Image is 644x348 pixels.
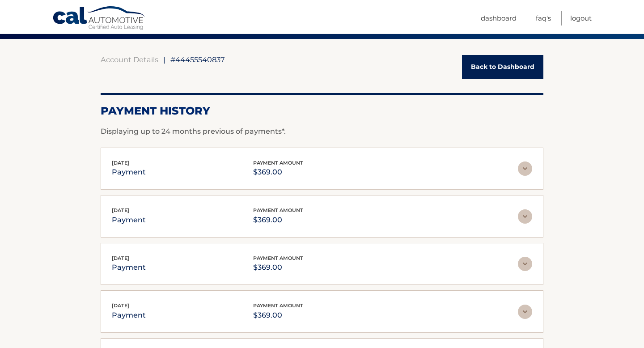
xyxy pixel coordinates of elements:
p: Displaying up to 24 months previous of payments*. [101,126,543,137]
img: accordion-rest.svg [518,305,532,319]
a: Cal Automotive [52,6,146,32]
p: $369.00 [253,166,303,178]
p: payment [112,166,146,178]
p: $369.00 [253,309,303,322]
span: payment amount [253,255,303,261]
p: payment [112,261,146,274]
span: | [163,55,165,64]
a: FAQ's [536,11,551,25]
span: payment amount [253,302,303,309]
img: accordion-rest.svg [518,209,532,224]
span: payment amount [253,207,303,213]
span: [DATE] [112,302,129,309]
span: [DATE] [112,160,129,166]
a: Back to Dashboard [462,55,543,79]
span: payment amount [253,160,303,166]
span: #44455540837 [170,55,225,64]
span: [DATE] [112,207,129,213]
h2: Payment History [101,104,543,118]
p: payment [112,214,146,226]
img: accordion-rest.svg [518,257,532,271]
p: $369.00 [253,214,303,226]
img: accordion-rest.svg [518,161,532,176]
a: Account Details [101,55,158,64]
a: Dashboard [481,11,517,25]
p: $369.00 [253,261,303,274]
p: payment [112,309,146,322]
a: Logout [570,11,592,25]
span: [DATE] [112,255,129,261]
